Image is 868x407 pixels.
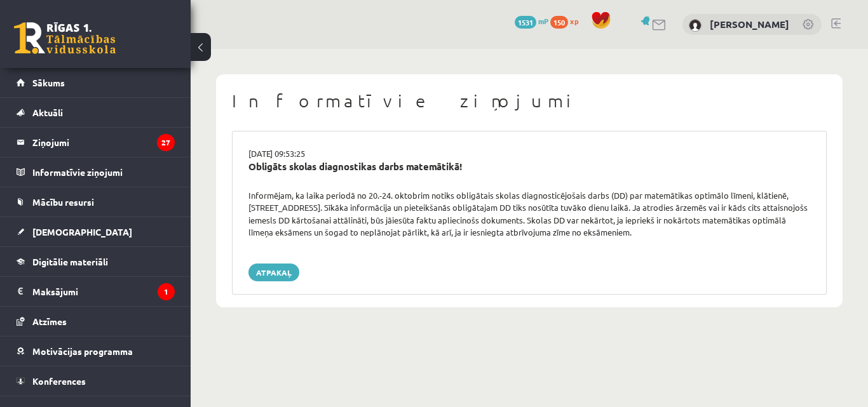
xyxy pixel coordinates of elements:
[17,307,175,336] a: Atzīmes
[17,337,175,366] a: Motivācijas programma
[32,277,175,306] legend: Maksājumi
[538,16,548,26] span: mP
[17,128,175,157] a: Ziņojumi27
[232,90,827,112] h1: Informatīvie ziņojumi
[239,147,820,160] div: [DATE] 09:53:25
[17,247,175,276] a: Digitālie materiāli
[32,128,175,157] legend: Ziņojumi
[32,316,67,327] span: Atzīmes
[32,107,63,118] span: Aktuāli
[570,16,578,26] span: xp
[14,22,116,54] a: Rīgas 1. Tālmācības vidusskola
[17,366,175,396] a: Konferences
[248,264,299,281] a: Atpakaļ
[710,18,789,30] a: [PERSON_NAME]
[32,196,94,208] span: Mācību resursi
[550,16,585,26] a: 150 xp
[689,19,702,32] img: Roberta Visocka
[17,277,175,306] a: Maksājumi1
[17,217,175,246] a: [DEMOGRAPHIC_DATA]
[32,345,133,357] span: Motivācijas programma
[32,226,132,237] span: [DEMOGRAPHIC_DATA]
[248,159,810,174] div: Obligāts skolas diagnostikas darbs matemātikā!
[515,16,536,29] span: 1531
[550,16,568,29] span: 150
[32,375,86,387] span: Konferences
[157,134,175,151] i: 27
[17,98,175,127] a: Aktuāli
[32,77,65,88] span: Sākums
[17,68,175,97] a: Sākums
[17,157,175,187] a: Informatīvie ziņojumi
[32,157,175,187] legend: Informatīvie ziņojumi
[239,189,820,239] div: Informējam, ka laika periodā no 20.-24. oktobrim notiks obligātais skolas diagnosticējošais darbs...
[158,283,175,300] i: 1
[515,16,548,26] a: 1531 mP
[17,187,175,217] a: Mācību resursi
[32,256,108,267] span: Digitālie materiāli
